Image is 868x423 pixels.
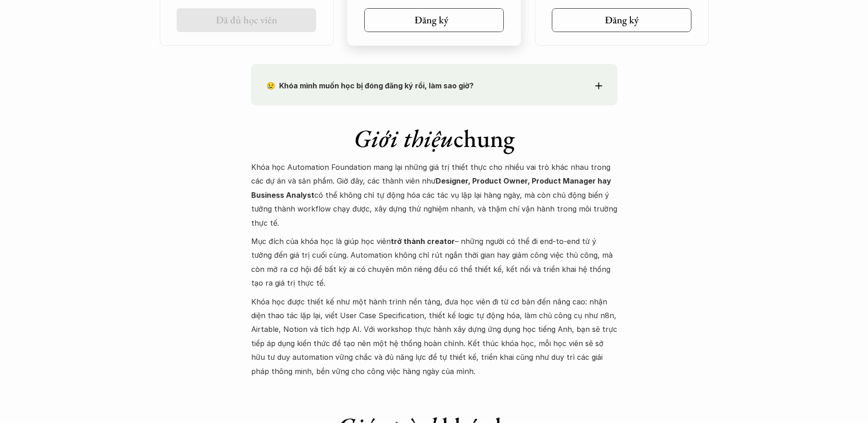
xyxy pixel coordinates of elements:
h5: Đăng ký [605,14,639,26]
a: Đăng ký [364,8,504,32]
strong: trở thành creator [391,237,455,246]
p: Khóa học Automation Foundation mang lại những giá trị thiết thực cho nhiều vai trò khác nhau tron... [251,160,617,230]
strong: Designer, Product Owner, Product Manager hay Business Analyst [251,176,613,199]
p: Mục đích của khóa học là giúp học viên – những người có thể đi end-to-end từ ý tưởng đến giá trị ... [251,234,617,290]
em: Giới thiệu [354,122,453,154]
p: Khóa học được thiết kế như một hành trình nền tảng, đưa học viên đi từ cơ bản đến nâng cao: nhận ... [251,295,617,378]
h5: Đã đủ học viên [216,14,277,26]
strong: 😢 Khóa mình muốn học bị đóng đăng ký rồi, làm sao giờ? [266,81,474,90]
h5: Đăng ký [414,14,448,26]
h1: chung [251,124,617,153]
a: Đăng ký [552,8,691,32]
